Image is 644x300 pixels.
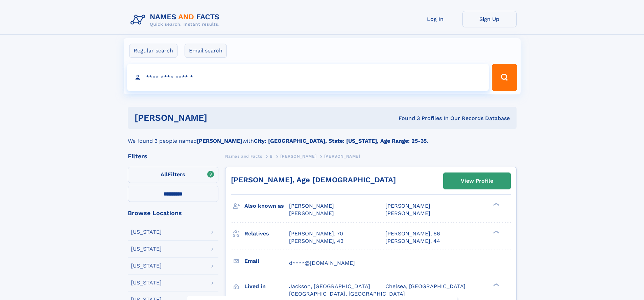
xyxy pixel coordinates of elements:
[244,255,289,267] h3: Email
[462,11,517,27] a: Sign Up
[128,11,225,29] img: Logo Names and Facts
[128,153,218,159] div: Filters
[289,291,405,297] span: [GEOGRAPHIC_DATA], [GEOGRAPHIC_DATA]
[280,152,316,160] a: [PERSON_NAME]
[128,210,218,216] div: Browse Locations
[303,115,510,122] div: Found 3 Profiles In Our Records Database
[225,152,262,160] a: Names and Facts
[185,44,227,58] label: Email search
[197,138,242,144] b: [PERSON_NAME]
[408,11,462,27] a: Log In
[385,283,466,290] span: Chelsea, [GEOGRAPHIC_DATA]
[231,176,396,184] a: [PERSON_NAME], Age [DEMOGRAPHIC_DATA]
[131,263,162,269] div: [US_STATE]
[492,64,517,91] button: Search Button
[492,230,500,234] div: ❯
[127,64,489,91] input: search input
[244,281,289,292] h3: Lived in
[128,129,517,145] div: We found 3 people named with .
[131,246,162,252] div: [US_STATE]
[385,210,430,216] span: [PERSON_NAME]
[131,280,162,285] div: [US_STATE]
[385,237,440,245] a: [PERSON_NAME], 44
[129,44,177,58] label: Regular search
[244,200,289,212] h3: Also known as
[270,154,273,159] span: B
[161,171,168,178] span: All
[280,154,316,159] span: [PERSON_NAME]
[254,138,427,144] b: City: [GEOGRAPHIC_DATA], State: [US_STATE], Age Range: 25-35
[135,114,303,122] h1: [PERSON_NAME]
[289,210,334,216] span: [PERSON_NAME]
[492,202,500,207] div: ❯
[244,228,289,239] h3: Relatives
[128,167,218,183] label: Filters
[131,229,162,235] div: [US_STATE]
[289,230,343,237] a: [PERSON_NAME], 70
[492,282,500,287] div: ❯
[324,154,360,159] span: [PERSON_NAME]
[289,203,334,209] span: [PERSON_NAME]
[385,203,430,209] span: [PERSON_NAME]
[385,230,440,237] a: [PERSON_NAME], 66
[461,173,493,189] div: View Profile
[289,237,343,245] a: [PERSON_NAME], 43
[289,283,370,290] span: Jackson, [GEOGRAPHIC_DATA]
[270,152,273,160] a: B
[444,173,510,189] a: View Profile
